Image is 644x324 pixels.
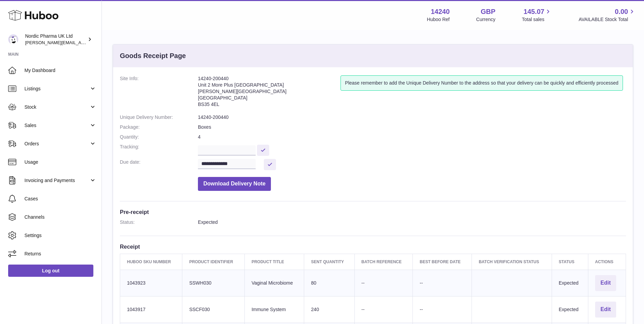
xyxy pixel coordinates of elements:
span: Channels [24,214,96,220]
h3: Pre-receipt [120,208,626,216]
th: Batch Verification Status [472,254,552,270]
td: -- [354,296,413,323]
div: Huboo Ref [427,16,450,23]
span: Listings [24,86,89,92]
span: AVAILABLE Stock Total [578,16,636,23]
td: Vaginal Microbiome [244,270,304,296]
strong: GBP [481,7,495,16]
th: Actions [588,254,626,270]
h3: Receipt [120,243,626,250]
td: -- [413,270,472,296]
td: SSCF030 [182,296,244,323]
div: Nordic Pharma UK Ltd [25,33,86,46]
dt: Status: [120,219,198,226]
th: Huboo SKU Number [120,254,182,270]
dt: Package: [120,124,198,130]
div: Currency [476,16,496,23]
span: 0.00 [615,7,628,16]
div: Please remember to add the Unique Delivery Number to the address so that your delivery can be qui... [341,75,623,91]
td: -- [413,296,472,323]
strong: 14240 [431,7,450,16]
span: Orders [24,141,89,147]
th: Product title [244,254,304,270]
th: Batch Reference [354,254,413,270]
dd: 14240-200440 [198,114,626,121]
dt: Tracking: [120,144,198,156]
dt: Unique Delivery Number: [120,114,198,121]
td: Expected [552,296,588,323]
th: Best Before Date [413,254,472,270]
th: Status [552,254,588,270]
dd: Expected [198,219,626,226]
button: Download Delivery Note [198,177,271,191]
td: Expected [552,270,588,296]
a: Log out [8,265,93,277]
span: Stock [24,104,89,110]
span: Sales [24,122,89,129]
button: Edit [595,302,616,318]
span: Returns [24,251,96,257]
span: [PERSON_NAME][EMAIL_ADDRESS][DOMAIN_NAME] [25,40,136,45]
span: 145.07 [523,7,544,16]
a: 0.00 AVAILABLE Stock Total [578,7,636,23]
dt: Site Info: [120,75,198,111]
span: Settings [24,232,96,239]
button: Edit [595,275,616,291]
span: My Dashboard [24,67,96,74]
td: Immune System [244,296,304,323]
th: Sent Quantity [304,254,354,270]
span: Total sales [522,16,552,23]
img: joe.plant@parapharmdev.com [8,34,18,44]
td: 80 [304,270,354,296]
span: Cases [24,196,96,202]
span: Invoicing and Payments [24,177,89,184]
dt: Quantity: [120,134,198,140]
td: -- [354,270,413,296]
td: 240 [304,296,354,323]
dd: 4 [198,134,626,140]
td: 1043917 [120,296,182,323]
h3: Goods Receipt Page [120,51,186,60]
dd: Boxes [198,124,626,130]
a: 145.07 Total sales [522,7,552,23]
span: Usage [24,159,96,165]
th: Product Identifier [182,254,244,270]
td: 1043923 [120,270,182,296]
td: SSWH030 [182,270,244,296]
address: 14240-200440 Unit 2 More Plus [GEOGRAPHIC_DATA] [PERSON_NAME][GEOGRAPHIC_DATA] [GEOGRAPHIC_DATA] ... [198,75,341,111]
dt: Due date: [120,159,198,170]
